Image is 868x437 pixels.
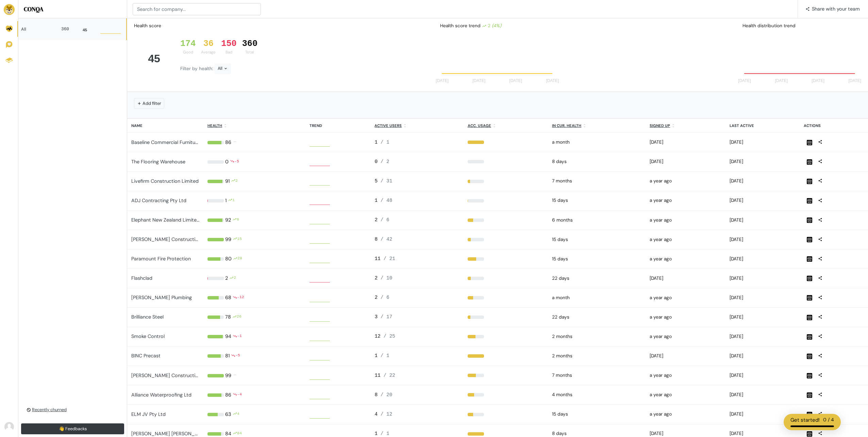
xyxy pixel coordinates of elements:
div: -12 [237,294,244,302]
div: 2024-05-15 11:26am [650,217,721,224]
div: 2 [374,275,459,282]
div: 360 [58,26,69,32]
div: 33% [468,296,544,300]
span: / 1 [381,431,389,436]
a: The Flooring Warehouse [131,159,185,165]
div: 2025-08-15 09:51am [730,139,796,146]
span: / 21 [383,256,395,261]
tspan: [DATE] [546,79,559,83]
div: 52% [468,257,544,261]
div: 2025-05-04 10:00pm [552,391,641,398]
div: 5 [374,178,459,185]
a: Flashclad [131,275,152,281]
div: 78 [225,313,231,321]
div: 4 [374,411,459,418]
div: 2025-08-17 10:17pm [730,236,796,243]
a: [PERSON_NAME] [PERSON_NAME] [131,431,210,437]
div: Health score [133,21,163,31]
a: All 360 45 [18,18,127,40]
div: 12 [374,333,459,340]
tspan: [DATE] [509,79,522,83]
span: / 22 [383,373,395,378]
span: / 17 [381,314,393,320]
div: 20% [468,277,544,280]
div: 86 [225,391,231,399]
div: 2025-06-29 10:00pm [552,333,641,340]
div: 2024-05-15 11:26am [650,236,721,243]
div: 99 [225,372,231,379]
a: Alliance Waterproofing Ltd [131,392,191,398]
div: 16% [468,180,544,183]
img: Avatar [4,422,14,432]
div: 2025-08-18 01:50pm [730,178,796,184]
div: 19% [468,238,544,241]
div: 2024-05-15 11:25am [650,314,721,321]
div: 100% [468,141,544,144]
div: 1 [374,139,459,146]
span: / 6 [381,295,389,300]
span: / 48 [381,198,393,203]
div: 2% [468,199,544,203]
div: 1 [374,197,459,205]
div: 2025-08-17 02:14pm [730,411,796,418]
div: 36 [201,39,216,49]
div: 2025-06-22 10:00pm [552,353,641,359]
div: 2 [482,22,501,29]
div: 2025-08-18 02:33pm [730,372,796,379]
div: 18% [468,315,544,319]
div: 2025-08-18 10:29am [730,256,796,262]
tspan: [DATE] [436,79,449,83]
div: 8 [374,391,459,399]
div: 2024-05-15 11:23am [650,256,721,262]
span: / 12 [381,411,393,417]
div: 50% [468,374,544,377]
div: Good [180,49,196,55]
span: / 10 [381,275,393,281]
div: 2024-05-15 11:23am [650,294,721,301]
div: 92 [225,216,231,224]
div: 2 [235,178,238,185]
u: Recently churned [32,407,67,412]
div: 2024-05-15 11:21am [650,372,721,379]
tspan: [DATE] [738,79,751,83]
div: 2 [374,216,459,224]
div: 2 [234,275,236,282]
div: 2025-03-09 10:00pm [552,217,641,224]
span: / 6 [381,217,389,223]
div: 68 [225,294,231,302]
a: BINC Precast [131,353,161,359]
a: 👋 Feedbacks [21,423,124,434]
div: 100% [468,354,544,358]
a: Smoke Control [131,333,165,339]
div: 2025-08-03 10:00pm [552,275,641,282]
div: 2024-05-15 11:28am [650,197,721,204]
a: [PERSON_NAME] Plumbing [131,294,192,301]
div: 15 [237,236,242,243]
div: 1 [374,352,459,360]
th: Actions [800,119,868,133]
div: 1 [232,197,235,205]
u: Health [207,123,222,128]
div: 2025-08-16 08:39am [730,314,796,321]
div: Health score trend [435,20,563,32]
div: 2025-08-18 01:01pm [730,353,796,359]
input: Search for company... [133,3,261,15]
div: 94 [225,333,231,340]
div: 2025-08-18 01:13pm [730,391,796,398]
div: 33% [468,218,544,222]
tspan: [DATE] [848,79,861,83]
tspan: [DATE] [812,79,824,83]
div: All [21,27,53,32]
u: In cur. health [552,123,581,128]
div: Health distribution trend [737,20,865,32]
div: 2025-08-17 10:00pm [552,158,641,165]
div: 2025-08-10 10:00pm [552,236,641,243]
a: Recently churned [18,399,127,421]
a: [PERSON_NAME] Construction [131,372,201,378]
div: 100% [468,432,544,436]
a: [PERSON_NAME] Constructions [131,236,203,242]
div: 40% [468,393,544,396]
div: 86 [225,139,231,146]
a: Paramount Fire Protection [131,256,191,262]
div: 1 [225,197,227,205]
